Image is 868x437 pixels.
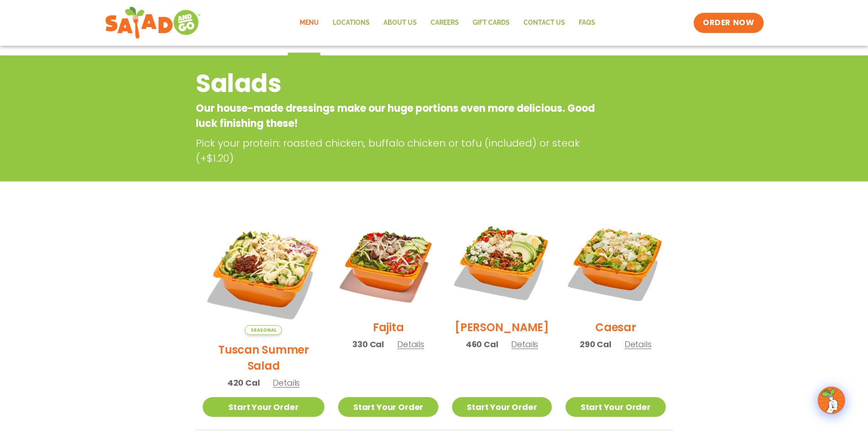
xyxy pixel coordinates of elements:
a: Locations [326,12,377,33]
span: Details [397,339,424,350]
span: Details [625,339,652,350]
img: wpChatIcon [819,388,844,413]
img: new-SAG-logo-768×292 [105,5,201,41]
img: Product photo for Tuscan Summer Salad [203,213,325,335]
h2: Caesar [595,319,636,335]
a: Start Your Order [566,397,665,417]
a: Start Your Order [203,397,325,417]
span: 460 Cal [466,338,498,350]
span: ORDER NOW [703,17,754,28]
nav: Menu [293,12,602,33]
a: About Us [377,12,424,33]
h2: [PERSON_NAME] [455,319,549,335]
a: GIFT CARDS [466,12,517,33]
h2: Salads [196,65,599,102]
span: Details [511,339,538,350]
a: ORDER NOW [694,13,763,33]
img: Product photo for Fajita Salad [338,213,438,312]
h2: Tuscan Summer Salad [203,342,325,374]
img: Product photo for Caesar Salad [566,213,665,312]
span: Seasonal [245,325,282,335]
img: Product photo for Cobb Salad [452,213,552,312]
a: Menu [293,12,326,33]
a: Contact Us [517,12,572,33]
a: FAQs [572,12,602,33]
a: Start Your Order [338,397,438,417]
h2: Fajita [373,319,404,335]
p: Pick your protein: roasted chicken, buffalo chicken or tofu (included) or steak (+$1.20) [196,136,603,166]
span: 290 Cal [580,338,611,350]
a: Careers [424,12,466,33]
a: Start Your Order [452,397,552,417]
span: 330 Cal [352,338,384,350]
span: 420 Cal [227,377,260,389]
span: Details [273,377,300,388]
p: Our house-made dressings make our huge portions even more delicious. Good luck finishing these! [196,101,599,131]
